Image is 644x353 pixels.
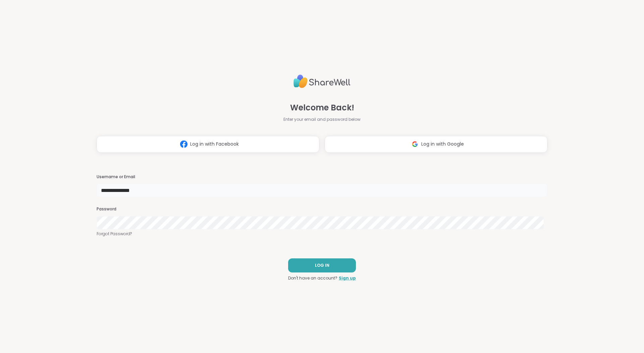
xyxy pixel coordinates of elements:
span: LOG IN [315,262,329,268]
a: Sign up [339,275,356,281]
span: Log in with Google [421,141,464,148]
h3: Username or Email [97,174,547,180]
span: Don't have an account? [288,275,337,281]
img: ShareWell Logo [293,72,351,91]
img: ShareWell Logomark [177,138,190,150]
span: Welcome Back! [290,102,354,114]
button: LOG IN [288,258,356,272]
button: Log in with Google [325,136,547,153]
img: ShareWell Logomark [409,138,421,150]
button: Log in with Facebook [97,136,319,153]
a: Forgot Password? [97,231,547,237]
span: Enter your email and password below [283,116,361,122]
h3: Password [97,206,547,212]
span: Log in with Facebook [190,141,239,148]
